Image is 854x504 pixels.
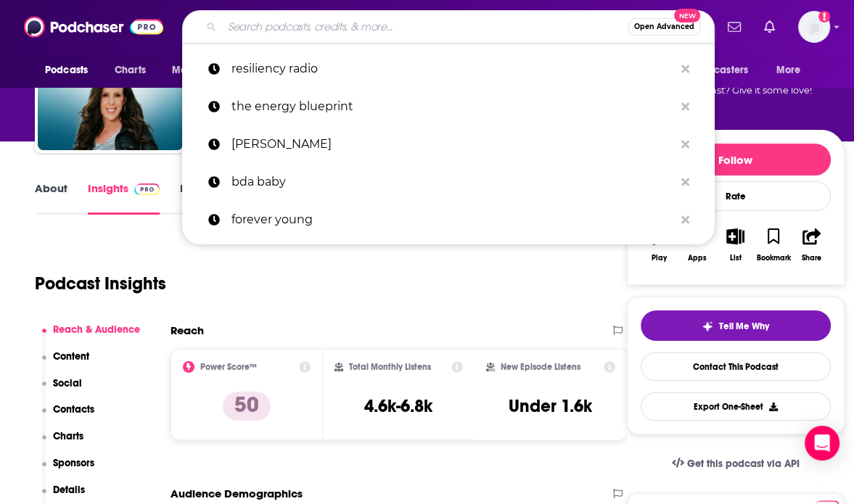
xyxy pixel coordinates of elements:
button: Follow [641,144,831,175]
button: tell me why sparkleTell Me Why [641,310,831,341]
p: Social [53,377,82,389]
div: Play [652,254,667,263]
div: List [730,254,742,263]
p: 50 [223,392,271,421]
span: Tell Me Why [719,321,769,332]
p: resiliency radio [231,50,674,88]
p: Contacts [53,403,94,416]
p: Details [53,484,85,496]
p: forever young [231,201,674,239]
div: Apps [688,254,707,263]
div: Share [802,254,821,263]
div: Open Intercom Messenger [805,426,839,460]
button: Charts [42,430,84,457]
p: bda baby [231,163,674,201]
p: Sponsors [53,457,94,469]
button: Play [641,219,678,271]
a: [PERSON_NAME] [182,125,715,163]
a: resiliency radio [182,50,715,88]
span: New [674,9,700,22]
h3: 4.6k-6.8k [364,395,432,417]
button: Reach & Audience [42,323,141,350]
h2: New Episode Listens [501,362,580,372]
input: Search podcasts, credits, & more... [222,15,628,38]
span: Good podcast? Give it some love! [660,85,812,96]
h3: Under 1.6k [509,395,592,417]
div: Bookmark [756,254,790,263]
button: Apps [678,219,716,271]
button: Open AdvancedNew [628,18,701,36]
button: Contacts [42,403,95,430]
a: Show notifications dropdown [758,15,781,39]
button: List [716,219,754,271]
a: InsightsPodchaser Pro [88,181,160,215]
p: Charts [53,430,83,442]
p: Content [53,350,89,363]
span: Logged in as Ashley_Beenen [798,11,830,43]
p: the energy blueprint [231,88,674,125]
a: forever young [182,201,715,239]
a: Show notifications dropdown [722,15,747,39]
button: open menu [162,57,242,84]
a: Get this podcast via API [660,446,811,482]
button: open menu [35,57,107,84]
a: bda baby [182,163,715,201]
div: Rate [641,181,831,211]
h2: Total Monthly Listens [349,362,431,372]
button: open menu [766,57,819,84]
a: Contact This Podcast [641,352,831,381]
svg: Add a profile image [818,11,830,22]
a: About [35,181,67,215]
span: Podcasts [45,60,88,80]
a: Charts [105,57,155,84]
p: melanie avalon [231,125,674,163]
button: Bookmark [755,219,792,271]
button: Show profile menu [798,11,830,43]
a: the energy blueprint [182,88,715,125]
span: Charts [115,60,146,80]
div: Search podcasts, credits, & more... [182,10,715,44]
span: Open Advanced [634,23,694,30]
h2: Reach [171,323,204,337]
span: Get this podcast via API [686,458,799,470]
a: Episodes290 [180,181,252,215]
p: Reach & Audience [53,323,140,336]
button: Sponsors [42,457,95,484]
button: open menu [669,57,769,84]
h2: Audience Demographics [171,487,303,500]
button: Export One-Sheet [641,392,831,421]
h1: Podcast Insights [35,273,166,294]
button: Share [792,219,830,271]
img: tell me why sparkle [702,321,713,332]
span: Monitoring [172,60,223,80]
button: Content [42,350,90,377]
h2: Power Score™ [200,362,257,372]
span: More [776,60,801,80]
img: Podchaser Pro [134,183,160,195]
img: Podchaser - Follow, Share and Rate Podcasts [24,13,163,41]
button: Social [42,377,83,404]
img: User Profile [798,11,830,43]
